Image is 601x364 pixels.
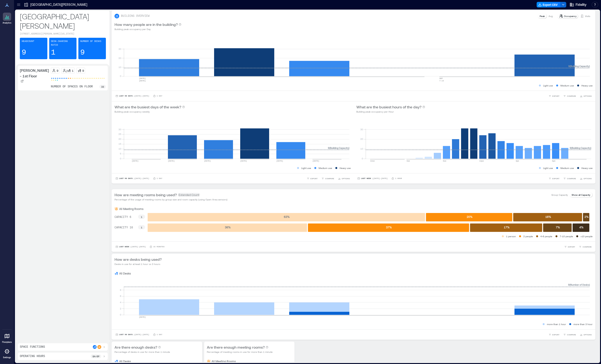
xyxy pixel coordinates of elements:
tspan: 6 [120,295,121,297]
p: Building peak occupancy per Hour [356,110,425,113]
tspan: 5 [120,152,121,155]
p: Light use [301,166,311,170]
span: COMPARE [583,245,592,248]
span: COMPARE [567,95,576,97]
tspan: 0 [120,75,121,77]
p: more than 3 hour [573,322,593,326]
p: Show all Capacity [572,193,590,197]
p: Building peak occupancy weekly [115,110,185,113]
p: Space Functions [20,345,45,349]
text: 8am [443,160,446,162]
tspan: 10 [118,66,121,69]
p: How are meeting rooms being used? [115,192,177,198]
p: 33 [101,85,104,89]
button: OPTIONS [337,176,351,181]
tspan: 20 [360,137,363,140]
p: All Meeting Rooms [212,359,236,363]
p: All Desks [119,359,131,363]
span: COMPARE [567,333,576,336]
p: Floorplans [2,341,12,343]
p: Peak [540,14,545,18]
span: EXPORT [552,333,559,336]
text: CAPACITY 16 [115,226,133,229]
a: Settings [1,346,13,360]
button: COMPARE [562,176,577,181]
text: 37 % [386,226,392,229]
p: Number of Desks [80,40,101,43]
text: 17 % [504,226,509,229]
button: COMPARE [562,332,577,337]
p: Desks in use for at least 1 hour vs 3 hours [115,262,162,266]
p: All Meeting Rooms [119,207,143,211]
tspan: 30 [118,128,121,130]
p: 1 Day [157,177,162,180]
span: OPTIONS [342,177,350,180]
button: Last Week |[DATE]-[DATE] [356,176,389,181]
tspan: 0 [120,157,121,160]
button: Last 90 Days |[DATE]-[DATE] [115,94,150,98]
button: Last Week |[DATE]-[DATE] [115,244,147,249]
p: Are there enough desks? [115,344,157,350]
span: EXPORT [552,177,559,180]
text: [DATE] [276,160,283,162]
p: number of spaces on floor [51,85,93,89]
p: Desk-sharing ratio [51,40,75,47]
p: Visits [585,14,590,18]
span: Extended Count [178,193,200,197]
button: EXPORT [563,244,576,249]
text: 7 % [556,226,560,229]
p: Medium use [319,166,332,170]
p: Percentage of the usage of meeting rooms by group size and room capacity (using Open Area sensors) [115,198,227,201]
text: CAPACITY 6 [115,216,131,219]
p: Building peak occupancy per Day [115,27,181,31]
p: Heavy use [340,166,351,170]
p: Heavy use [581,166,593,170]
p: Medium use [560,84,574,87]
p: 1 Hour [395,177,402,180]
span: EXPORT [552,95,559,97]
tspan: 8 [120,288,121,291]
p: Operating Hours [20,354,45,358]
text: 4 % [579,226,584,229]
text: 8pm [552,160,556,162]
p: Light use [543,166,553,170]
p: 9 [22,48,26,57]
p: 1 person [506,234,516,238]
p: Analytics [3,21,11,24]
p: 9 [80,48,85,57]
text: SEP [439,77,443,79]
a: Floorplans [1,330,13,345]
text: [DATE] [139,77,146,79]
p: Percentage of desks in use for more than 1 minute [115,350,170,354]
p: more than 1 hour [547,322,566,326]
text: 7-13 [439,80,444,82]
span: OPTIONS [584,95,592,97]
p: Heavy use [581,84,593,87]
text: [DATE] [132,160,139,162]
p: [STREET_ADDRESS][PERSON_NAME][US_STATE] [20,32,106,36]
tspan: 20 [118,137,121,140]
tspan: 10 [360,147,363,150]
span: Fidelity [576,2,587,7]
button: COMPARE [320,176,335,181]
span: EXPORT [310,177,318,180]
p: [PERSON_NAME] - 1st Floor [20,68,49,79]
text: [DATE] [313,160,319,162]
p: 1 [51,48,56,57]
button: EXPORT [306,176,319,181]
p: 1 Day [157,333,162,336]
tspan: 30 [360,128,363,130]
button: Export CSV [537,2,560,7]
p: Occupancy [564,14,577,18]
p: 1 [72,69,73,72]
p: How many people are in the building? [115,22,178,27]
p: What are the busiest days of the week? [115,104,181,110]
tspan: 30 [118,48,121,50]
p: 4-6 people [540,234,552,238]
tspan: 15 [118,142,121,145]
text: 12am [370,160,375,162]
p: 7-10 people [560,234,573,238]
button: EXPORT [548,94,560,98]
text: 4am [406,160,410,162]
span: OPTIONS [584,177,592,180]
